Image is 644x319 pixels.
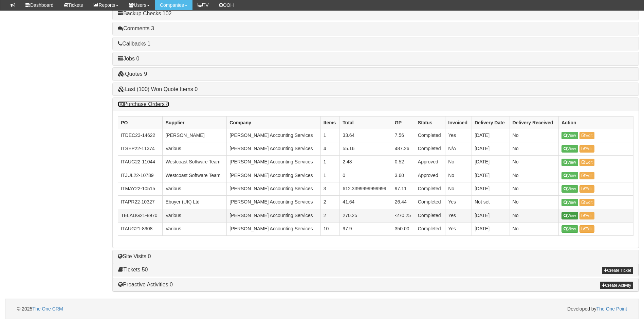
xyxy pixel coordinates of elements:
td: No [445,169,472,182]
td: [PERSON_NAME] Accounting Services [227,182,321,195]
td: [DATE] [472,209,510,222]
td: 612.3399999999999 [340,182,392,195]
a: View [562,159,578,166]
td: ITSEP22-11374 [118,142,163,156]
a: Edit [579,145,595,153]
a: Tickets 50 [118,267,148,272]
a: Backup Checks 102 [118,11,171,16]
td: Approved [415,156,445,169]
td: 0 [340,169,392,182]
a: View [562,212,578,219]
a: The One CRM [32,306,63,312]
td: No [510,142,558,156]
td: 26.44 [392,196,415,209]
td: [DATE] [472,142,510,156]
td: No [510,182,558,195]
a: Create Ticket [602,267,633,274]
td: 41.64 [340,196,392,209]
td: [PERSON_NAME] Accounting Services [227,129,321,142]
td: ITAPR22-10327 [118,196,163,209]
td: No [510,222,558,235]
a: Edit [579,225,595,233]
td: Westcoast Software Team [163,156,227,169]
td: 2 [320,196,340,209]
td: [PERSON_NAME] Accounting Services [227,196,321,209]
td: Westcoast Software Team [163,169,227,182]
td: N/A [445,142,472,156]
td: 33.64 [340,129,392,142]
td: 350.00 [392,222,415,235]
td: Completed [415,182,445,195]
td: [PERSON_NAME] Accounting Services [227,222,321,235]
td: 270.25 [340,209,392,222]
td: Yes [445,196,472,209]
th: Supplier [163,116,227,129]
td: 10 [320,222,340,235]
th: Delivery Date [472,116,510,129]
td: Completed [415,142,445,156]
td: [PERSON_NAME] [163,129,227,142]
td: [DATE] [472,129,510,142]
td: ITAUG22-11044 [118,156,163,169]
td: Yes [445,129,472,142]
td: Yes [445,222,472,235]
td: Various [163,182,227,195]
a: Edit [579,185,595,193]
td: Various [163,222,227,235]
th: Company [227,116,321,129]
a: Create Activity [600,282,633,289]
td: No [510,156,558,169]
td: 97.11 [392,182,415,195]
a: View [562,199,578,206]
td: 2 [320,209,340,222]
td: No [510,129,558,142]
td: [DATE] [472,182,510,195]
td: 1 [320,169,340,182]
a: Edit [579,132,595,139]
a: The One Point [596,306,627,312]
td: 7.56 [392,129,415,142]
a: View [562,185,578,193]
a: View [562,132,578,139]
td: 487.26 [392,142,415,156]
td: ITDEC23-14622 [118,129,163,142]
a: Proactive Activities 0 [118,282,173,287]
span: Developed by [567,305,627,312]
td: Completed [415,196,445,209]
a: Comments 3 [118,25,154,31]
th: Items [320,116,340,129]
a: View [562,225,578,233]
td: 4 [320,142,340,156]
a: View [562,145,578,153]
td: Completed [415,129,445,142]
td: [PERSON_NAME] Accounting Services [227,169,321,182]
td: 97.9 [340,222,392,235]
td: ITMAY22-10515 [118,182,163,195]
td: [DATE] [472,156,510,169]
td: -270.25 [392,209,415,222]
a: Purchase Orders 8 [118,101,169,107]
td: No [445,156,472,169]
td: Not set [472,196,510,209]
th: GP [392,116,415,129]
td: [PERSON_NAME] Accounting Services [227,156,321,169]
td: 0.52 [392,156,415,169]
th: PO [118,116,163,129]
a: Edit [579,172,595,179]
td: Various [163,142,227,156]
span: © 2025 [17,306,63,312]
td: No [445,182,472,195]
th: Invoiced [445,116,472,129]
a: Site Visits 0 [118,253,151,259]
a: Edit [579,159,595,166]
a: Last (100) Won Quote Items 0 [118,86,198,92]
td: 1 [320,156,340,169]
th: Total [340,116,392,129]
a: View [562,172,578,179]
td: Ebuyer (UK) Ltd [163,196,227,209]
a: Jobs 0 [118,56,139,61]
td: Yes [445,209,472,222]
a: Callbacks 1 [118,41,150,47]
td: TELAUG21-8970 [118,209,163,222]
td: Completed [415,209,445,222]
